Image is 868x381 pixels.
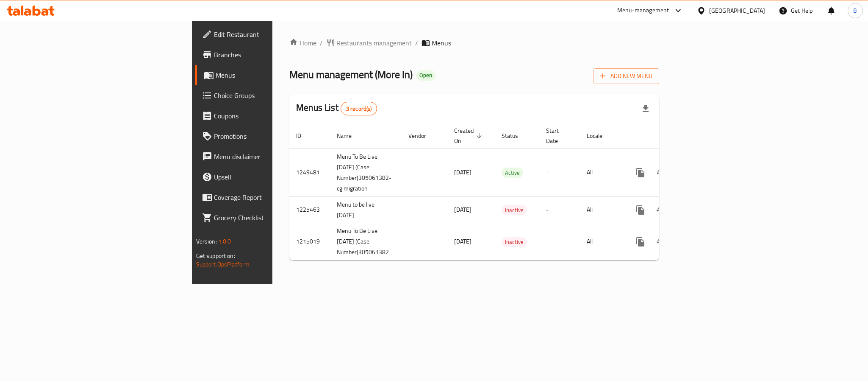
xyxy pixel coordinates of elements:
a: Support.OpsPlatform [196,259,250,270]
a: Menu disclaimer [195,146,337,167]
span: [DATE] [454,204,471,215]
span: Add New Menu [600,71,652,81]
span: Menus [216,70,330,80]
td: Menu To Be Live [DATE] (Case Number)305061382 [330,223,402,261]
td: All [580,196,624,223]
span: Active [502,168,523,178]
button: Change Status [651,232,671,252]
a: Coupons [195,106,337,126]
span: Coverage Report [214,192,330,202]
td: All [580,148,624,196]
span: B [853,6,857,15]
span: Choice Groups [214,90,330,101]
td: - [539,196,580,223]
a: Coverage Report [195,187,337,207]
span: 3 record(s) [341,105,377,113]
th: Actions [624,123,718,149]
button: more [630,162,651,183]
span: Inactive [502,205,527,215]
span: Created On [454,126,485,146]
span: Vendor [408,131,437,141]
span: ID [296,131,312,141]
span: Menu management ( More In ) [289,65,413,84]
a: Menus [195,65,337,85]
span: Status [502,131,529,141]
span: Grocery Checklist [214,213,330,223]
span: Branches [214,50,330,60]
button: Change Status [651,200,671,220]
span: Promotions [214,131,330,141]
span: 1.0.0 [218,236,231,247]
span: Name [337,131,363,141]
a: Choice Groups [195,85,337,106]
span: [DATE] [454,236,471,247]
div: Total records count [341,102,377,115]
span: Restaurants management [336,38,412,48]
span: Open [416,72,435,79]
div: Inactive [502,205,527,215]
a: Grocery Checklist [195,207,337,228]
div: [GEOGRAPHIC_DATA] [709,6,765,15]
div: Inactive [502,237,527,247]
span: Upsell [214,172,330,182]
nav: breadcrumb [289,38,659,48]
span: Get support on: [196,250,235,261]
span: Version: [196,236,217,247]
button: Change Status [651,162,671,183]
td: Menu To Be Live [DATE] (Case Number)305061382-cg migration [330,148,402,196]
span: [DATE] [454,167,471,178]
h2: Menus List [296,101,377,115]
span: Coupons [214,111,330,121]
a: Restaurants management [326,38,412,48]
a: Edit Restaurant [195,24,337,45]
span: Start Date [546,126,570,146]
table: enhanced table [289,123,718,261]
span: Menus [432,38,451,48]
div: Menu-management [617,6,669,16]
span: Inactive [502,237,527,247]
button: Add New Menu [593,68,659,84]
td: All [580,223,624,261]
td: - [539,223,580,261]
a: Upsell [195,167,337,187]
div: Export file [635,98,656,119]
li: / [415,38,418,48]
td: Menu to be live [DATE] [330,196,402,223]
a: Promotions [195,126,337,146]
a: Branches [195,45,337,65]
div: Active [502,168,523,178]
button: more [630,232,651,252]
span: Locale [587,131,613,141]
span: Menu disclaimer [214,151,330,162]
td: - [539,148,580,196]
button: more [630,200,651,220]
div: Open [416,70,435,81]
span: Edit Restaurant [214,29,330,39]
